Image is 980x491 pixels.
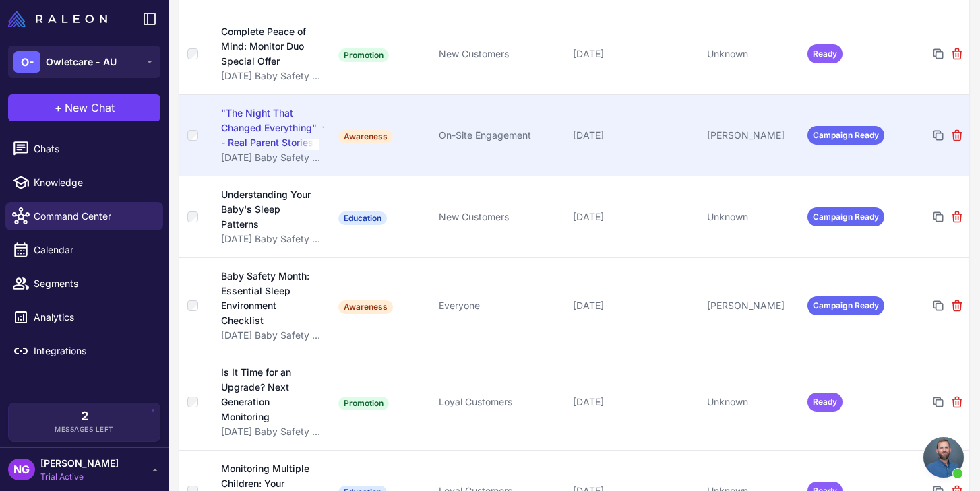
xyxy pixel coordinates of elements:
[40,456,119,471] span: [PERSON_NAME]
[40,471,119,483] span: Trial Active
[439,395,562,410] div: Loyal Customers
[439,46,562,61] div: New Customers
[5,202,163,230] a: Command Center
[573,128,696,143] div: [DATE]
[55,424,114,434] span: Messages Left
[439,209,562,224] div: New Customers
[8,94,160,121] button: +New Chat
[221,106,319,150] div: "The Night That Changed Everything" - Real Parent Stories
[807,207,884,226] span: Campaign Ready
[5,269,163,298] a: Segments
[8,459,35,480] div: NG
[338,300,393,314] span: Awareness
[707,298,797,313] div: [PERSON_NAME]
[707,209,797,224] div: Unknown
[707,395,797,410] div: Unknown
[221,187,317,232] div: Understanding Your Baby's Sleep Patterns
[34,310,152,325] span: Analytics
[338,130,393,143] span: Awareness
[707,46,797,61] div: Unknown
[55,100,62,116] span: +
[65,100,115,116] span: New Chat
[13,51,40,73] div: O-
[34,175,152,190] span: Knowledge
[34,209,152,224] span: Command Center
[573,209,696,224] div: [DATE]
[338,48,389,62] span: Promotion
[807,393,843,412] span: Ready
[5,135,163,163] a: Chats
[338,211,387,225] span: Education
[439,128,562,143] div: On-Site Engagement
[573,46,696,61] div: [DATE]
[8,11,107,27] img: Raleon Logo
[923,437,964,478] a: Open chat
[5,303,163,331] a: Analytics
[81,410,88,422] span: 2
[34,343,152,358] span: Integrations
[221,69,326,84] div: [DATE] Baby Safety & Peace of Mind Email Campaign
[221,150,326,165] div: [DATE] Baby Safety & Peace of Mind Email Campaign
[221,328,326,343] div: [DATE] Baby Safety & Peace of Mind Email Campaign
[8,46,160,78] button: O-Owletcare - AU
[807,126,884,145] span: Campaign Ready
[221,269,319,328] div: Baby Safety Month: Essential Sleep Environment Checklist
[807,44,843,63] span: Ready
[707,128,797,143] div: [PERSON_NAME]
[221,24,318,69] div: Complete Peace of Mind: Monitor Duo Special Offer
[807,296,884,315] span: Campaign Ready
[46,55,117,69] span: Owletcare - AU
[5,168,163,197] a: Knowledge
[34,242,152,257] span: Calendar
[5,236,163,264] a: Calendar
[34,141,152,156] span: Chats
[34,276,152,291] span: Segments
[221,424,326,439] div: [DATE] Baby Safety & Peace of Mind Email Campaign
[573,395,696,410] div: [DATE]
[573,298,696,313] div: [DATE]
[221,232,326,247] div: [DATE] Baby Safety & Peace of Mind Email Campaign
[439,298,562,313] div: Everyone
[5,337,163,365] a: Integrations
[221,365,318,424] div: Is It Time for an Upgrade? Next Generation Monitoring
[338,397,389,410] span: Promotion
